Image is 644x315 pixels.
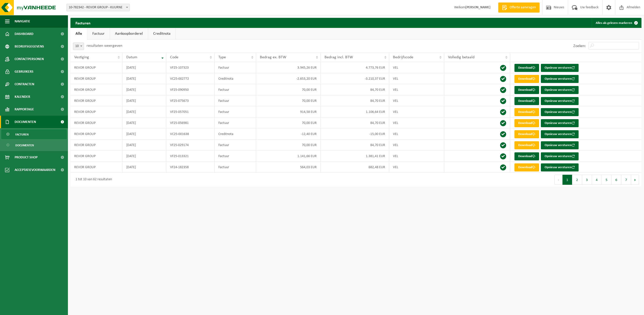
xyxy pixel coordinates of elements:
[70,18,96,28] h2: Facturen
[123,117,166,128] td: [DATE]
[541,163,579,171] button: Opnieuw versturen
[215,128,256,140] td: Creditnota
[321,151,389,162] td: 1.381,41 EUR
[70,84,123,95] td: REVOR GROUP
[15,151,37,164] span: Product Shop
[321,140,389,151] td: 84,70 EUR
[70,106,123,117] td: REVOR GROUP
[66,4,130,11] span: 10-782342 - REVOR GROUP - KUURNE
[70,140,123,151] td: REVOR GROUP
[389,117,444,128] td: VEL
[1,140,67,150] a: Documenten
[514,75,539,83] a: Download
[541,130,579,138] button: Opnieuw versturen
[514,130,539,138] a: Download
[256,128,321,140] td: -12,40 EUR
[166,73,215,84] td: VC25-002772
[15,28,33,40] span: Dashboard
[389,95,444,106] td: VEL
[541,152,579,160] button: Opnieuw versturen
[256,151,321,162] td: 1.141,66 EUR
[256,117,321,128] td: 70,00 EUR
[389,84,444,95] td: VEL
[215,162,256,173] td: Factuur
[123,95,166,106] td: [DATE]
[70,128,123,140] td: REVOR GROUP
[123,62,166,73] td: [DATE]
[631,175,639,185] button: Next
[256,73,321,84] td: -2.653,20 EUR
[582,175,592,185] button: 3
[166,84,215,95] td: VF25-090950
[166,128,215,140] td: VC25-001638
[123,162,166,173] td: [DATE]
[562,175,572,185] button: 1
[514,119,539,127] a: Download
[393,55,413,59] span: Bedrijfscode
[15,141,34,150] span: Documenten
[166,162,215,173] td: VF24-182358
[621,175,631,185] button: 7
[541,75,579,83] button: Opnieuw versturen
[514,64,539,72] a: Download
[110,28,148,39] a: Aankoopborderel
[541,97,579,105] button: Opnieuw versturen
[15,130,29,139] span: Facturen
[256,106,321,117] td: 914,58 EUR
[215,95,256,106] td: Factuur
[166,117,215,128] td: VF25-056981
[15,103,34,116] span: Rapportage
[612,175,621,185] button: 6
[256,162,321,173] td: 564,03 EUR
[541,64,579,72] button: Opnieuw versturen
[321,117,389,128] td: 84,70 EUR
[592,18,641,28] button: Alles als gelezen markeren
[215,106,256,117] td: Factuur
[87,44,122,48] label: resultaten weergeven
[70,62,123,73] td: REVOR GROUP
[15,40,44,53] span: Bedrijfsgegevens
[148,28,176,39] a: Creditnota
[389,73,444,84] td: VEL
[325,55,353,59] span: Bedrag incl. BTW
[514,108,539,116] a: Download
[15,15,30,28] span: Navigatie
[592,175,602,185] button: 4
[514,163,539,171] a: Download
[166,106,215,117] td: VF25-057051
[260,55,286,59] span: Bedrag ex. BTW
[573,44,586,48] label: Zoeken:
[87,28,110,39] a: Factuur
[256,140,321,151] td: 70,00 EUR
[389,62,444,73] td: VEL
[15,65,33,78] span: Gebruikers
[15,164,55,176] span: Acceptatievoorwaarden
[321,84,389,95] td: 84,70 EUR
[15,53,44,65] span: Contactpersonen
[166,140,215,151] td: VF25-029174
[166,62,215,73] td: VF25-107323
[70,95,123,106] td: REVOR GROUP
[541,108,579,116] button: Opnieuw versturen
[602,175,612,185] button: 5
[70,162,123,173] td: REVOR GROUP
[73,42,84,50] span: 10
[70,117,123,128] td: REVOR GROUP
[123,84,166,95] td: [DATE]
[321,62,389,73] td: 4.773,76 EUR
[218,55,226,59] span: Type
[514,152,539,160] a: Download
[123,140,166,151] td: [DATE]
[215,84,256,95] td: Factuur
[541,86,579,94] button: Opnieuw versturen
[321,95,389,106] td: 84,70 EUR
[67,4,130,11] span: 10-782342 - REVOR GROUP - KUURNE
[123,73,166,84] td: [DATE]
[215,62,256,73] td: Factuur
[15,78,34,91] span: Contracten
[70,28,87,39] a: Alle
[514,86,539,94] a: Download
[166,95,215,106] td: VF25-075673
[508,5,537,10] span: Offerte aanvragen
[389,106,444,117] td: VEL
